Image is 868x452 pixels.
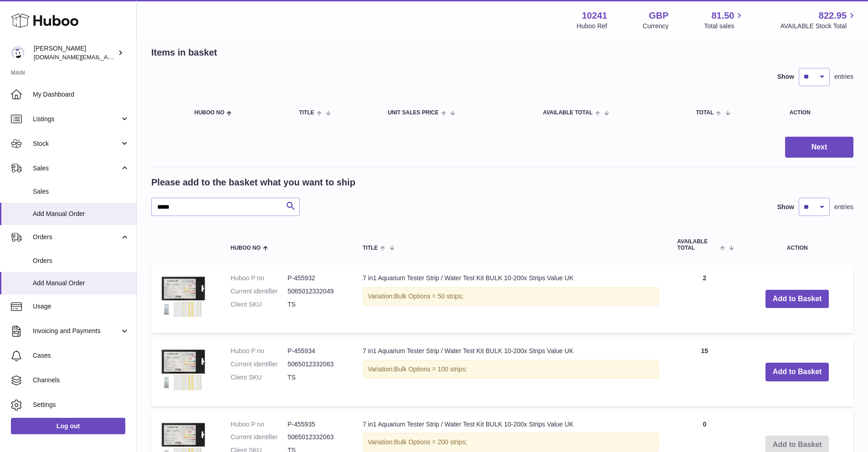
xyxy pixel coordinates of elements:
[151,46,217,59] h2: Items in basket
[780,22,857,31] span: AVAILABLE Stock Total
[363,287,659,306] div: Variation:
[643,22,669,31] div: Currency
[231,245,261,251] span: Huboo no
[668,338,741,406] td: 15
[394,293,463,300] span: Bulk Options = 50 strips;
[194,110,224,116] span: Huboo no
[33,401,129,409] span: Settings
[834,203,853,211] span: entries
[33,210,129,218] span: Add Manual Order
[299,110,314,116] span: Title
[231,287,288,296] dt: Current identifier
[231,433,288,442] dt: Current identifier
[33,257,129,265] span: Orders
[394,438,467,446] span: Bulk Options = 200 strips;
[649,10,668,22] strong: GBP
[765,363,829,381] button: Add to Basket
[704,10,745,31] a: 81.50 Total sales
[288,287,344,296] dd: 5065012332049
[288,420,344,429] dd: P-455935
[231,300,288,309] dt: Client SKU
[231,420,288,429] dt: Huboo P no
[33,279,129,288] span: Add Manual Order
[288,373,344,382] dd: TS
[363,433,659,452] div: Variation:
[33,351,129,360] span: Cases
[160,274,206,322] img: 7 in1 Aquarium Tester Strip / Water Test Kit BULK 10-200x Strips Value UK
[834,72,853,81] span: entries
[819,10,847,22] span: 822.95
[33,139,120,148] span: Stock
[33,90,129,99] span: My Dashboard
[11,46,25,60] img: londonaquatics.online@gmail.com
[231,274,288,282] dt: Huboo P no
[288,347,344,355] dd: P-455934
[741,230,853,260] th: Action
[711,10,734,22] span: 81.50
[780,10,857,31] a: 822.95 AVAILABLE Stock Total
[288,300,344,309] dd: TS
[363,360,659,379] div: Variation:
[354,338,668,406] td: 7 in1 Aquarium Tester Strip / Water Test Kit BULK 10-200x Strips Value UK
[151,176,355,189] h2: Please add to the basket what you want to ship
[765,290,829,308] button: Add to Basket
[677,239,718,251] span: AVAILABLE Total
[288,433,344,442] dd: 5065012332063
[33,376,129,385] span: Channels
[33,302,129,311] span: Usage
[777,203,794,211] label: Show
[33,233,120,241] span: Orders
[777,72,794,81] label: Show
[33,115,120,123] span: Listings
[34,53,181,61] span: [DOMAIN_NAME][EMAIL_ADDRESS][DOMAIN_NAME]
[668,265,741,333] td: 2
[354,265,668,333] td: 7 in1 Aquarium Tester Strip / Water Test Kit BULK 10-200x Strips Value UK
[704,22,745,31] span: Total sales
[34,44,116,62] div: [PERSON_NAME]
[231,373,288,382] dt: Client SKU
[11,418,125,434] a: Log out
[785,137,853,158] button: Next
[582,10,607,22] strong: 10241
[231,360,288,369] dt: Current identifier
[543,110,592,116] span: AVAILABLE Total
[33,187,129,196] span: Sales
[160,347,206,395] img: 7 in1 Aquarium Tester Strip / Water Test Kit BULK 10-200x Strips Value UK
[790,110,844,116] div: Action
[33,327,120,335] span: Invoicing and Payments
[288,360,344,369] dd: 5065012332063
[363,245,378,251] span: Title
[577,22,607,31] div: Huboo Ref
[231,347,288,355] dt: Huboo P no
[394,365,467,373] span: Bulk Options = 100 strips;
[33,164,120,173] span: Sales
[388,110,438,116] span: Unit Sales Price
[696,110,714,116] span: Total
[288,274,344,282] dd: P-455932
